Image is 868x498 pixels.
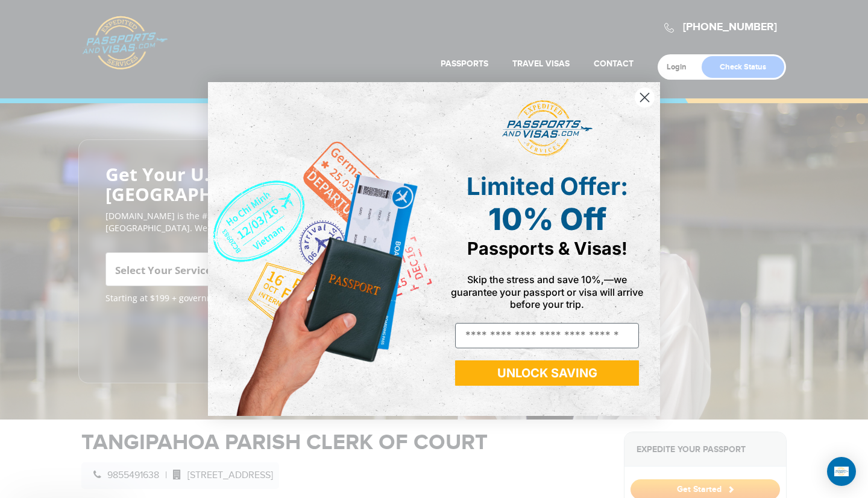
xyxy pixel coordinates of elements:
[455,360,639,386] button: UNLOCK SAVING
[208,82,434,416] img: de9cda0d-0715-46ca-9a25-073762a91ba7.png
[488,201,606,237] span: 10% Off
[634,87,655,108] button: Close dialog
[467,171,628,201] span: Limited Offer:
[827,457,856,486] div: Open Intercom Messenger
[502,100,593,157] img: passports and visas
[467,238,627,259] span: Passports & Visas!
[451,273,643,310] span: Skip the stress and save 10%,—we guarantee your passport or visa will arrive before your trip.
